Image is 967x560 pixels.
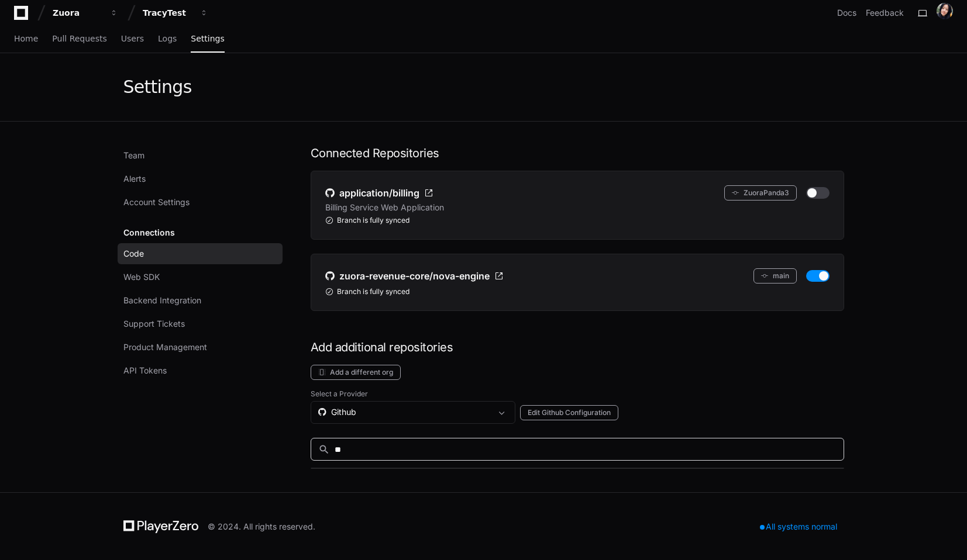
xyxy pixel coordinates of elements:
[191,26,224,53] a: Settings
[48,2,123,23] button: Zuora
[325,268,504,284] a: zuora-revenue-core/nova-engine
[118,290,283,311] a: Backend Integration
[724,185,797,201] button: ZuoraPanda3
[123,365,167,376] span: API Tokens
[118,243,283,264] a: Code
[311,365,401,380] button: Add a different org
[123,318,185,330] span: Support Tickets
[14,26,38,53] a: Home
[837,7,856,19] a: Docs
[123,77,192,98] div: Settings
[123,196,190,208] span: Account Settings
[325,287,830,296] div: Branch is fully synced
[753,518,844,535] div: All systems normal
[123,295,201,306] span: Backend Integration
[318,406,491,418] div: Github
[118,267,283,288] a: Web SDK
[118,313,283,334] a: Support Tickets
[118,337,283,358] a: Product Management
[118,192,283,213] a: Account Settings
[325,216,830,225] div: Branch is fully synced
[520,405,618,420] button: Edit Github Configuration
[937,3,953,19] img: ACg8ocLHYU8Q_QVc2aH0uWWb68hicQ26ALs8diVHP6v8XvCwTS-KVGiV=s96-c
[143,7,193,19] div: TracyTest
[318,444,330,455] mat-icon: search
[123,150,144,161] span: Team
[208,521,315,533] div: © 2024. All rights reserved.
[325,185,433,201] a: application/billing
[53,7,103,19] div: Zuora
[753,268,797,284] button: main
[123,271,160,283] span: Web SDK
[118,145,283,166] a: Team
[311,339,844,355] h1: Add additional repositories
[158,26,177,53] a: Logs
[121,26,144,53] a: Users
[158,35,177,42] span: Logs
[311,389,844,399] label: Select a Provider
[866,7,904,19] button: Feedback
[118,360,283,381] a: API Tokens
[325,202,444,213] p: Billing Service Web Application
[123,173,146,185] span: Alerts
[123,248,144,260] span: Code
[138,2,213,23] button: TracyTest
[52,35,106,42] span: Pull Requests
[14,35,38,42] span: Home
[191,35,224,42] span: Settings
[52,26,106,53] a: Pull Requests
[123,341,207,353] span: Product Management
[339,269,490,283] span: zuora-revenue-core/nova-engine
[311,145,844,161] h1: Connected Repositories
[121,35,144,42] span: Users
[118,168,283,189] a: Alerts
[339,186,419,200] span: application/billing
